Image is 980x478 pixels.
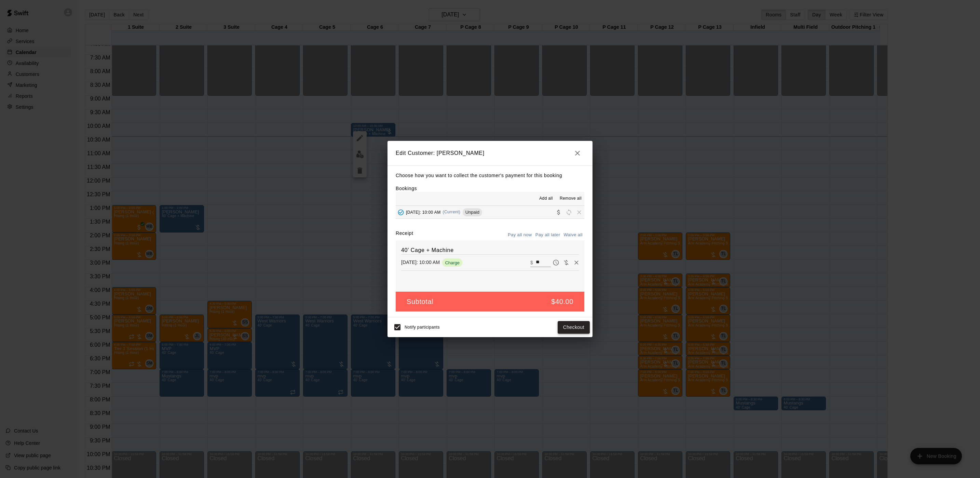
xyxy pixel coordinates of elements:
[574,209,584,214] span: Remove
[396,171,584,180] p: Choose how you want to collect the customer's payment for this booking
[463,210,482,215] span: Unpaid
[561,259,571,265] span: Waive payment
[442,260,462,265] span: Charge
[554,209,564,214] span: Collect payment
[401,259,440,266] p: [DATE]: 10:00 AM
[539,195,553,202] span: Add all
[571,257,582,268] button: Remove
[396,186,417,191] label: Bookings
[564,209,574,214] span: Reschedule
[396,207,406,217] button: Added - Collect Payment
[407,297,433,306] h5: Subtotal
[560,195,582,202] span: Remove all
[535,193,557,204] button: Add all
[396,206,584,218] button: Added - Collect Payment[DATE]: 10:00 AM(Current)UnpaidCollect paymentRescheduleRemove
[530,259,533,266] p: $
[557,193,584,204] button: Remove all
[401,246,579,255] h6: 40’ Cage + Machine
[396,230,413,240] label: Receipt
[558,321,590,334] button: Checkout
[443,210,461,214] span: (Current)
[506,230,534,240] button: Pay all now
[534,230,562,240] button: Pay all later
[551,259,561,265] span: Pay later
[562,230,584,240] button: Waive all
[405,325,440,330] span: Notify participants
[406,210,441,214] span: [DATE]: 10:00 AM
[387,141,593,165] h2: Edit Customer: [PERSON_NAME]
[551,297,573,306] h5: $40.00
